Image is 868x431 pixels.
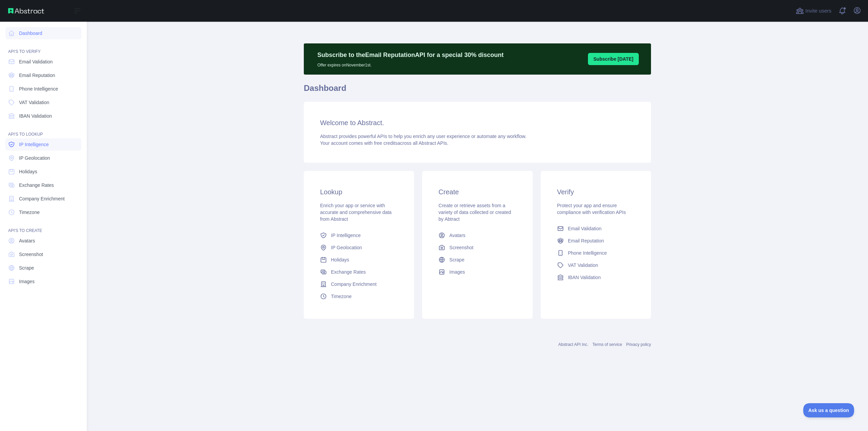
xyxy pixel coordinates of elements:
a: Screenshot [5,248,81,260]
a: Phone Intelligence [554,247,637,259]
span: Create or retrieve assets from a variety of data collected or created by Abtract [438,203,511,222]
span: IP Geolocation [19,155,50,161]
span: IP Geolocation [331,244,362,251]
a: Images [5,275,81,288]
span: Timezone [331,293,352,300]
span: Images [19,278,35,285]
a: Exchange Rates [317,266,400,278]
span: Email Reputation [19,72,55,79]
span: Your account comes with across all Abstract APIs. [320,140,448,146]
h3: Welcome to Abstract. [320,118,635,128]
a: Email Validation [554,222,637,235]
a: Images [436,266,519,278]
span: Scrape [19,265,34,271]
span: Email Validation [19,58,53,65]
p: Offer expires on November 1st. [317,60,504,68]
a: Timezone [317,290,400,302]
button: Subscribe [DATE] [588,53,639,65]
span: Exchange Rates [331,269,366,275]
h3: Create [438,187,516,197]
a: Avatars [5,235,81,247]
a: Screenshot [436,241,519,254]
iframe: Toggle Customer Support [803,403,854,417]
a: Email Validation [5,56,81,68]
a: Email Reputation [554,235,637,247]
span: Avatars [19,237,35,244]
span: IBAN Validation [568,274,601,281]
span: Abstract provides powerful APIs to help you enrich any user experience or automate any workflow. [320,134,527,139]
span: Holidays [19,168,37,175]
a: IP Geolocation [317,241,400,254]
span: Phone Intelligence [19,85,58,92]
a: Email Reputation [5,69,81,81]
span: Phone Intelligence [568,250,607,256]
a: Company Enrichment [317,278,400,290]
a: Holidays [317,254,400,266]
span: Screenshot [449,244,473,251]
span: Images [449,269,465,275]
span: Protect your app and ensure compliance with verification APIs [557,203,626,215]
a: VAT Validation [554,259,637,271]
a: Abstract API Inc. [558,342,589,347]
img: Abstract API [8,8,44,14]
a: Scrape [5,262,81,274]
span: Email Reputation [568,237,604,244]
a: Exchange Rates [5,179,81,191]
span: IP Intelligence [331,232,361,239]
span: Scrape [449,256,464,263]
h1: Dashboard [304,83,651,99]
span: Avatars [449,232,465,239]
a: Timezone [5,206,81,218]
a: IP Intelligence [317,229,400,241]
span: Email Validation [568,225,601,232]
span: Company Enrichment [331,281,377,288]
a: IBAN Validation [554,271,637,283]
a: VAT Validation [5,96,81,109]
span: Exchange Rates [19,182,54,189]
span: Screenshot [19,251,43,258]
span: Enrich your app or service with accurate and comprehensive data from Abstract [320,203,392,222]
a: Scrape [436,254,519,266]
span: Timezone [19,209,40,216]
a: IP Geolocation [5,152,81,164]
h3: Lookup [320,187,398,197]
a: IP Intelligence [5,138,81,151]
span: Holidays [331,256,349,263]
span: VAT Validation [568,262,598,269]
div: API'S TO CREATE [5,220,81,233]
div: API'S TO LOOKUP [5,123,81,137]
a: Avatars [436,229,519,241]
a: Phone Intelligence [5,83,81,95]
a: IBAN Validation [5,110,81,122]
span: Invite users [805,7,831,15]
h3: Verify [557,187,635,197]
p: Subscribe to the Email Reputation API for a special 30 % discount [317,50,504,60]
a: Dashboard [5,27,81,39]
a: Privacy policy [626,342,651,347]
span: free credits [374,140,397,146]
div: API'S TO VERIFY [5,41,81,54]
span: VAT Validation [19,99,49,106]
a: Holidays [5,165,81,178]
button: Invite users [794,5,833,16]
a: Terms of service [592,342,622,347]
span: IBAN Validation [19,113,52,119]
span: Company Enrichment [19,195,65,202]
span: IP Intelligence [19,141,49,148]
a: Company Enrichment [5,193,81,205]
